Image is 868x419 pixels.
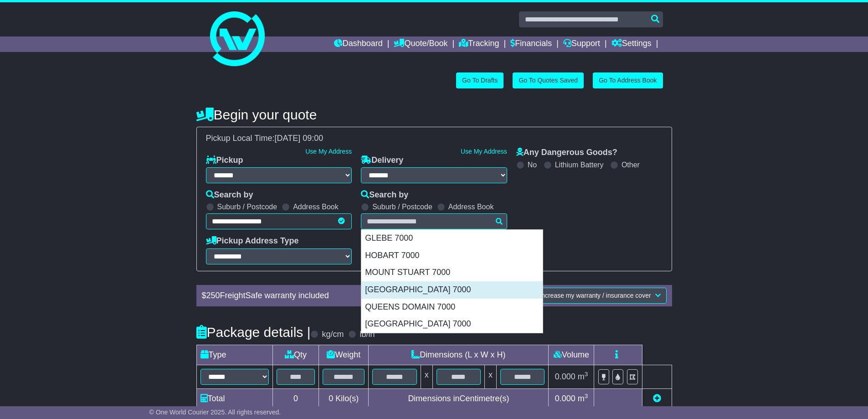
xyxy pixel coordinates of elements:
a: Dashboard [334,36,383,52]
a: Go To Address Book [593,72,663,88]
td: x [485,365,497,388]
sup: 3 [585,393,588,399]
label: Any Dangerous Goods? [516,148,617,158]
span: Increase my warranty / insurance cover [539,292,651,299]
td: Volume [549,345,594,365]
div: $ FreightSafe warranty included [197,291,460,301]
label: Delivery [361,155,403,166]
label: Other [621,160,640,169]
span: m [578,394,588,403]
button: Increase my warranty / insurance cover [534,288,666,304]
div: Pickup Local Time: [201,134,667,144]
a: Use My Address [461,148,507,155]
label: Address Book [448,202,494,211]
span: m [578,372,588,381]
span: [DATE] 09:00 [275,134,324,143]
label: lb/in [360,330,375,340]
td: x [421,365,432,388]
td: Kilo(s) [319,388,369,409]
a: Go To Drafts [456,72,503,88]
span: 0.000 [555,372,575,381]
a: Settings [611,36,652,52]
div: [GEOGRAPHIC_DATA] 7000 [361,281,543,299]
a: Quote/Book [394,36,447,52]
td: Qty [272,345,319,365]
span: 0 [329,394,333,403]
label: Search by [361,190,408,200]
a: Go To Quotes Saved [513,72,584,88]
label: kg/cm [322,330,344,340]
h4: Package details | [196,325,311,340]
div: HOBART 7000 [361,247,543,264]
td: Total [196,388,272,409]
td: Dimensions (L x W x H) [369,345,549,365]
label: Address Book [293,202,339,211]
a: Tracking [459,36,499,52]
span: © One World Courier 2025. All rights reserved. [149,409,281,416]
td: Type [196,345,272,365]
a: Support [563,36,600,52]
td: 0 [272,388,319,409]
div: [GEOGRAPHIC_DATA] 7000 [361,316,543,333]
h4: Begin your quote [196,107,672,122]
label: Suburb / Postcode [372,202,432,211]
sup: 3 [585,371,588,378]
span: 250 [206,291,220,300]
td: Dimensions in Centimetre(s) [369,388,549,409]
label: Pickup Address Type [206,236,299,246]
div: MOUNT STUART 7000 [361,264,543,281]
td: Weight [319,345,369,365]
a: Add new item [653,394,661,403]
label: Search by [206,190,253,200]
a: Financials [510,36,552,52]
div: QUEENS DOMAIN 7000 [361,299,543,316]
label: Lithium Battery [555,160,604,169]
label: No [528,160,537,169]
label: Pickup [206,155,243,166]
span: 0.000 [555,394,575,403]
a: Use My Address [305,148,352,155]
div: GLEBE 7000 [361,230,543,247]
label: Suburb / Postcode [217,202,277,211]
